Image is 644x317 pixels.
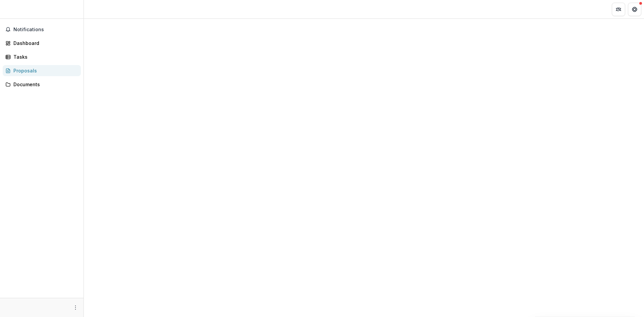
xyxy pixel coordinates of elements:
div: Tasks [13,53,75,60]
span: Notifications [13,27,78,33]
div: Dashboard [13,40,75,47]
a: Documents [3,79,81,90]
button: Partners [612,3,625,16]
div: Proposals [13,67,75,74]
a: Proposals [3,65,81,76]
div: Documents [13,81,75,88]
button: More [71,304,79,312]
a: Tasks [3,51,81,62]
button: Get Help [628,3,641,16]
button: Notifications [3,24,81,35]
a: Dashboard [3,38,81,49]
